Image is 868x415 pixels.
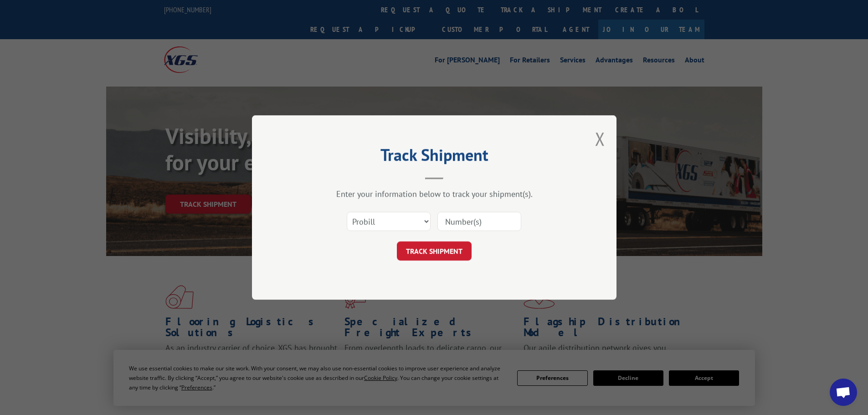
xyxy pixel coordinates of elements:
input: Number(s) [437,212,521,231]
button: TRACK SHIPMENT [397,241,472,261]
div: Open chat [830,379,857,406]
button: Close modal [595,127,605,151]
div: Enter your information below to track your shipment(s). [298,189,571,199]
h2: Track Shipment [298,149,571,166]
